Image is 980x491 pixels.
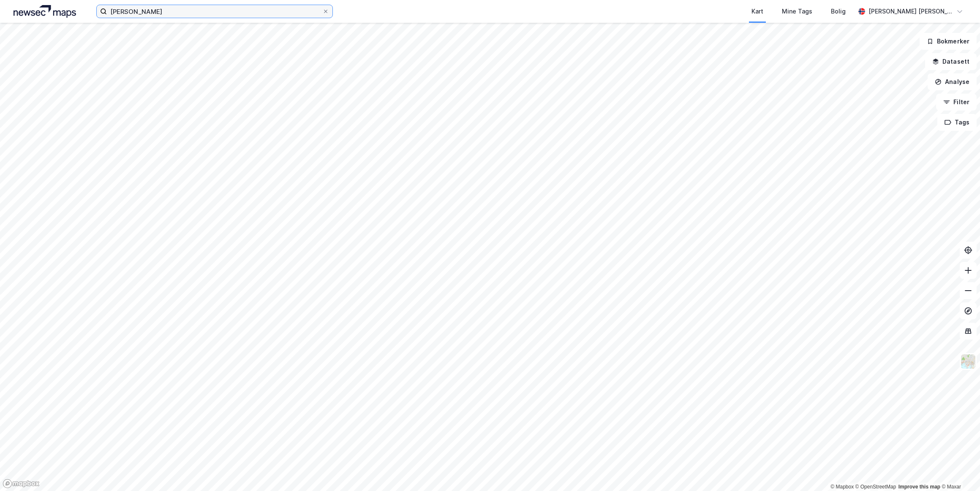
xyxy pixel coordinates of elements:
[831,6,846,16] div: Bolig
[855,484,896,490] a: OpenStreetMap
[868,6,953,16] div: [PERSON_NAME] [PERSON_NAME]
[938,451,980,491] div: Kontrollprogram for chat
[937,114,977,131] button: Tags
[107,5,322,18] input: Søk på adresse, matrikkel, gårdeiere, leietakere eller personer
[830,484,854,490] a: Mapbox
[782,6,812,16] div: Mine Tags
[920,33,977,50] button: Bokmerker
[3,479,40,488] a: Mapbox homepage
[928,73,977,90] button: Analyse
[898,484,940,490] a: Improve this map
[936,94,977,111] button: Filter
[925,53,977,70] button: Datasett
[960,353,976,370] img: Z
[14,5,76,18] img: logo.a4113a55bc3d86da70a041830d287a7e.svg
[751,6,763,16] div: Kart
[938,451,980,491] iframe: Chat Widget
